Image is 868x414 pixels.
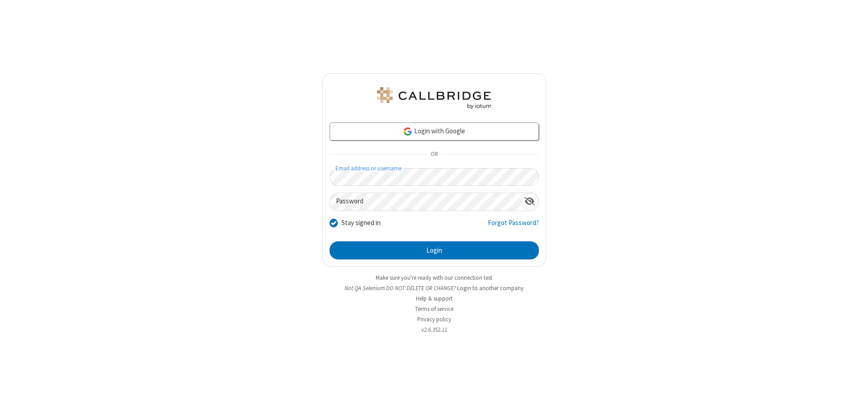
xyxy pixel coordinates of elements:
a: Forgot Password? [488,218,539,235]
a: Login with Google [330,122,539,141]
button: Login [330,241,539,259]
a: Terms of service [415,305,453,313]
img: google-icon.png [403,127,413,136]
li: Not QA Selenium DO NOT DELETE OR CHANGE? [322,284,546,292]
a: Make sure you're ready with our connection test [376,274,492,282]
input: Email address or username [330,168,539,186]
span: OR [427,148,441,161]
div: Show password [521,193,538,210]
input: Password [330,193,521,211]
button: Login to another company [457,284,524,292]
a: Help & support [416,295,453,302]
li: v2.6.352.11 [322,325,546,334]
img: QA Selenium DO NOT DELETE OR CHANGE [375,87,493,109]
a: Privacy policy [417,315,451,323]
label: Stay signed in [341,218,381,228]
